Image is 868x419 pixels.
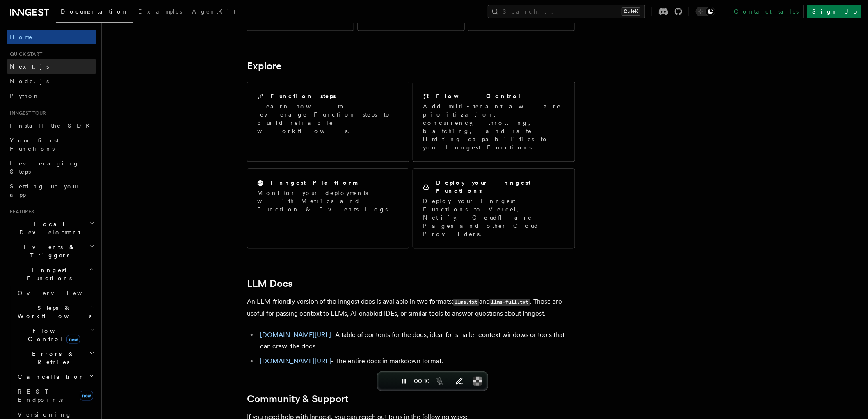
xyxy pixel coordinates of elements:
a: REST Endpointsnew [14,384,96,407]
a: Explore [247,61,281,72]
button: Steps & Workflows [14,300,96,323]
button: Cancellation [14,369,96,384]
span: new [66,335,80,344]
span: Inngest tour [7,110,46,117]
span: Errors & Retries [14,350,89,366]
a: AgentKit [187,2,240,22]
code: llms-full.txt [490,299,530,306]
a: Contact sales [729,5,804,18]
a: Leveraging Steps [7,156,96,179]
a: Function stepsLearn how to leverage Function steps to build reliable workflows. [247,82,409,162]
a: Documentation [56,2,133,23]
button: Inngest Functions [7,263,96,286]
button: Events & Triggers [7,240,96,263]
a: Sign Up [807,5,861,18]
button: Search...Ctrl+K [488,5,645,18]
a: LLM Docs [247,278,292,290]
a: Inngest PlatformMonitor your deployments with Metrics and Function & Events Logs. [247,169,409,249]
li: - A table of contents for the docs, ideal for smaller context windows or tools that can crawl the... [258,330,575,353]
span: Home [10,33,33,41]
a: Home [7,30,96,44]
span: Overview [18,290,102,296]
a: Examples [133,2,187,22]
span: new [80,391,93,401]
h2: Deploy your Inngest Functions [436,179,565,195]
span: Your first Functions [10,137,59,152]
span: Quick start [7,51,42,57]
a: Flow ControlAdd multi-tenant aware prioritization, concurrency, throttling, batching, and rate li... [413,82,575,162]
button: Errors & Retries [14,346,96,369]
a: Node.js [7,74,96,89]
p: Deploy your Inngest Functions to Vercel, Netlify, Cloudflare Pages and other Cloud Providers. [423,197,565,238]
a: Your first Functions [7,133,96,156]
span: Flow Control [14,327,90,343]
a: Setting up your app [7,179,96,202]
a: [DOMAIN_NAME][URL] [260,357,331,365]
span: Local Development [7,220,89,236]
button: Toggle dark mode [696,7,715,16]
span: Node.js [10,78,49,85]
span: Python [10,93,40,99]
span: Leveraging Steps [10,160,79,175]
code: llms.txt [453,299,479,306]
h2: Function steps [270,92,336,101]
button: Local Development [7,217,96,240]
span: Inngest Functions [7,266,89,282]
li: - The entire docs in markdown format. [258,356,575,367]
span: Setting up your app [10,183,80,198]
a: Overview [14,286,96,300]
span: Steps & Workflows [14,304,91,320]
p: Add multi-tenant aware prioritization, concurrency, throttling, batching, and rate limiting capab... [423,103,565,152]
h2: Flow Control [436,92,521,101]
a: Deploy your Inngest FunctionsDeploy your Inngest Functions to Vercel, Netlify, Cloudflare Pages a... [413,169,575,249]
span: Cancellation [14,373,85,381]
span: Features [7,208,34,215]
p: Learn how to leverage Function steps to build reliable workflows. [257,103,399,135]
h2: Inngest Platform [270,179,357,187]
span: Install the SDK [10,122,95,129]
span: Documentation [61,8,128,15]
span: REST Endpoints [18,388,63,403]
span: Versioning [18,411,72,418]
button: Flow Controlnew [14,323,96,346]
p: Monitor your deployments with Metrics and Function & Events Logs. [257,189,399,214]
a: Next.js [7,59,96,74]
a: Python [7,89,96,103]
p: An LLM-friendly version of the Inngest docs is available in two formats: and . These are useful f... [247,296,575,320]
a: Install the SDK [7,118,96,133]
kbd: Ctrl+K [622,7,640,16]
span: Examples [138,8,182,15]
span: Events & Triggers [7,243,89,259]
span: AgentKit [192,8,235,15]
a: [DOMAIN_NAME][URL] [260,331,331,339]
a: Community & Support [247,394,349,405]
span: Next.js [10,63,49,70]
